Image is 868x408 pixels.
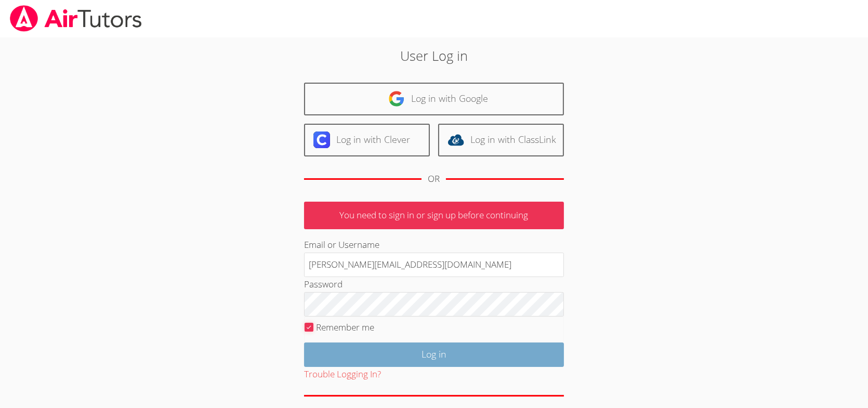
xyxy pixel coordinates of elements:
p: You need to sign in or sign up before continuing [304,202,564,229]
img: classlink-logo-d6bb404cc1216ec64c9a2012d9dc4662098be43eaf13dc465df04b49fa7ab582.svg [448,131,464,148]
input: Log in [304,343,564,367]
h2: User Log in [200,46,668,65]
label: Remember me [316,321,374,333]
button: Trouble Logging In? [304,367,381,382]
label: Email or Username [304,239,379,251]
a: Log in with Clever [304,124,430,156]
img: google-logo-50288ca7cdecda66e5e0955fdab243c47b7ad437acaf1139b6f446037453330a.svg [388,90,405,107]
div: OR [428,172,440,187]
img: airtutors_banner-c4298cdbf04f3fff15de1276eac7730deb9818008684d7c2e4769d2f7ddbe033.png [9,5,143,32]
a: Log in with Google [304,83,564,115]
img: clever-logo-6eab21bc6e7a338710f1a6ff85c0baf02591cd810cc4098c63d3a4b26e2feb20.svg [313,131,330,148]
a: Log in with ClassLink [438,124,564,156]
label: Password [304,278,343,290]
